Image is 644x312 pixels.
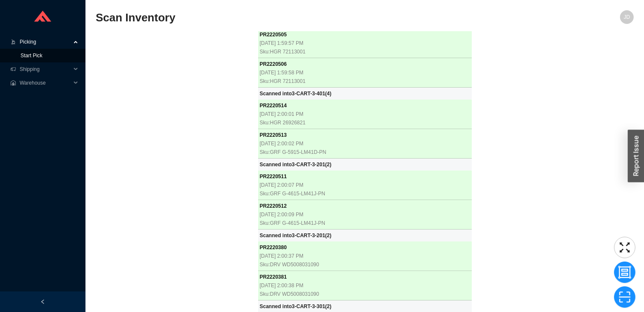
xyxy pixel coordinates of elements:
[260,172,470,181] div: PR 2220511
[615,266,635,279] span: group
[260,281,470,290] div: [DATE] 2:00:38 PM
[260,89,470,98] div: Scanned into 3-CART-3-401 ( 4 )
[260,273,470,281] div: PR 2220381
[260,181,470,189] div: [DATE] 2:00:07 PM
[260,160,470,169] div: Scanned into 3-CART-3-201 ( 2 )
[260,30,470,39] div: PR 2220505
[260,77,470,85] div: Sku: HGR 72113001
[260,202,470,210] div: PR 2220512
[260,60,470,68] div: PR 2220506
[260,210,470,219] div: [DATE] 2:00:09 PM
[624,10,630,24] span: JD
[40,299,45,304] span: left
[260,219,470,227] div: Sku: GRF G-4615-LM41J-PN
[260,131,470,139] div: PR 2220513
[614,286,635,308] button: scan
[614,262,635,283] button: group
[615,241,635,254] span: fullscreen
[260,68,470,77] div: [DATE] 1:59:58 PM
[260,39,470,47] div: [DATE] 1:59:57 PM
[260,189,470,198] div: Sku: GRF G-4615-LM41J-PN
[20,62,71,76] span: Shipping
[260,231,470,240] div: Scanned into 3-CART-3-201 ( 2 )
[260,302,470,311] div: Scanned into 3-CART-3-301 ( 2 )
[260,110,470,118] div: [DATE] 2:00:01 PM
[20,76,71,90] span: Warehouse
[21,53,42,59] a: Start Pick
[260,252,470,260] div: [DATE] 2:00:37 PM
[260,260,470,269] div: Sku: DRV WD5008031090
[260,290,470,298] div: Sku: DRV WD5008031090
[96,10,499,25] h2: Scan Inventory
[260,118,470,127] div: Sku: HGR 26926821
[20,35,71,49] span: Picking
[260,139,470,148] div: [DATE] 2:00:02 PM
[260,243,470,252] div: PR 2220380
[260,47,470,56] div: Sku: HGR 72113001
[614,237,635,258] button: fullscreen
[260,101,470,110] div: PR 2220514
[260,148,470,156] div: Sku: GRF G-5915-LM41D-PN
[615,291,635,303] span: scan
